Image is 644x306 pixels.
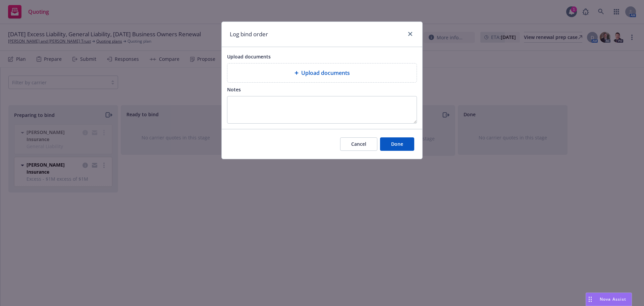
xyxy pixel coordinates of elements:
[406,30,414,38] a: close
[340,137,377,151] button: Cancel
[301,69,350,77] span: Upload documents
[586,293,594,306] div: Drag to move
[351,141,366,147] span: Cancel
[227,63,417,83] div: Upload documents
[227,53,271,60] span: Upload documents
[391,141,403,147] span: Done
[586,293,632,306] button: Nova Assist
[380,137,414,151] button: Done
[230,30,268,39] h1: Log bind order
[600,296,626,302] span: Nova Assist
[227,86,241,93] span: Notes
